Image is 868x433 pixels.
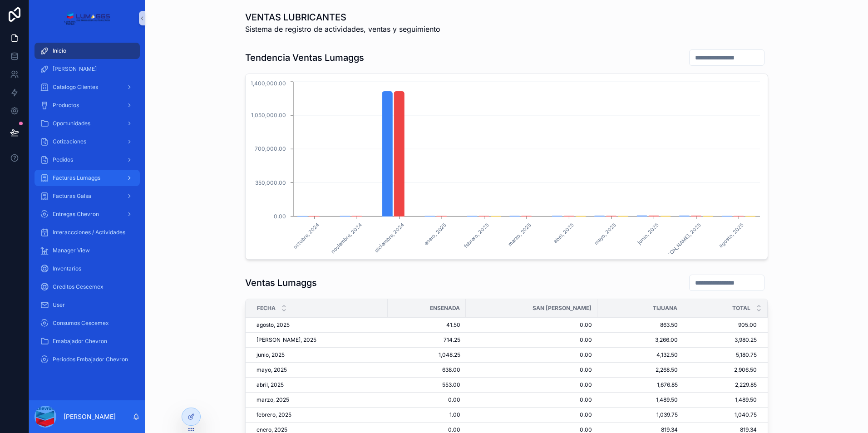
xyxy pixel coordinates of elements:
[53,192,91,200] span: Facturas Galsa
[466,378,598,393] td: 0.00
[53,102,79,109] span: Productos
[35,43,140,59] a: Inicio
[292,221,321,250] text: octubre, 2024
[35,206,140,222] a: Entregas Chevron
[255,145,286,152] tspan: 700,000.00
[53,47,66,54] span: Inicio
[35,279,140,295] a: Creditos Cescemex
[53,265,81,272] span: Inventarios
[245,11,440,24] h1: VENTAS LUBRICANTES
[636,221,660,246] text: junio, 2025
[466,408,598,423] td: 0.00
[35,297,140,313] a: User
[388,408,465,423] td: 1.00
[388,378,465,393] td: 553.00
[552,221,575,244] text: abril, 2025
[35,170,140,186] a: Facturas Lumaggs
[683,318,768,333] td: 905.00
[53,156,73,163] span: Pedidos
[64,11,110,25] img: App logo
[423,221,448,246] text: enero, 2025
[732,305,750,312] span: TOTAL
[466,393,598,408] td: 0.00
[463,221,490,249] text: febrero, 2025
[251,112,286,118] tspan: 1,050,000.00
[246,408,388,423] td: febrero, 2025
[53,283,104,290] span: Creditos Cescemex
[251,79,762,254] div: chart
[35,61,140,77] a: [PERSON_NAME]
[430,305,460,312] span: Ensenada
[53,138,86,145] span: Cotizaciones
[35,261,140,277] a: Inventarios
[246,318,388,333] td: agosto, 2025
[35,315,140,331] a: Consumos Cescemex
[245,51,364,64] h1: Tendencia Ventas Lumaggs
[246,363,388,378] td: mayo, 2025
[718,221,745,249] text: agosto, 2025
[683,333,768,348] td: 3,980.25
[274,213,286,220] tspan: 0.00
[246,348,388,363] td: junio, 2025
[35,188,140,204] a: Facturas Galsa
[597,378,683,393] td: 1,676.85
[35,79,140,95] a: Catalogo Clientes
[35,224,140,241] a: Interaccciones / Actividades
[653,305,677,312] span: Tijuana
[53,211,99,218] span: Entregas Chevron
[466,348,598,363] td: 0.00
[466,318,598,333] td: 0.00
[53,65,97,73] span: [PERSON_NAME]
[35,97,140,113] a: Productos
[64,412,116,421] p: [PERSON_NAME]
[53,356,128,363] span: Periodos Embajador Chevron
[683,408,768,423] td: 1,040.75
[53,338,107,345] span: Emabajador Chevron
[373,221,405,254] text: diciembre, 2024
[330,221,363,255] text: noviembre, 2024
[35,242,140,259] a: Manager View
[35,152,140,168] a: Pedidos
[388,393,465,408] td: 0.00
[255,179,286,186] tspan: 350,000.00
[658,221,703,266] text: [PERSON_NAME], 2025
[53,120,90,127] span: Oportunidades
[388,363,465,378] td: 638.00
[35,351,140,368] a: Periodos Embajador Chevron
[533,305,592,312] span: San [PERSON_NAME]
[53,229,125,236] span: Interaccciones / Actividades
[35,333,140,349] a: Emabajador Chevron
[53,84,98,91] span: Catalogo Clientes
[597,333,683,348] td: 3,266.00
[683,363,768,378] td: 2,906.50
[246,378,388,393] td: abril, 2025
[53,247,90,254] span: Manager View
[251,80,286,87] tspan: 1,400,000.00
[597,348,683,363] td: 4,132.50
[683,378,768,393] td: 2,229.85
[597,363,683,378] td: 2,268.50
[245,276,317,289] h1: Ventas Lumaggs
[597,318,683,333] td: 863.50
[246,393,388,408] td: marzo, 2025
[53,174,100,182] span: Facturas Lumaggs
[466,363,598,378] td: 0.00
[683,393,768,408] td: 1,489.50
[388,348,465,363] td: 1,048.25
[246,333,388,348] td: [PERSON_NAME], 2025
[29,36,145,379] div: scrollable content
[35,133,140,150] a: Cotizaciones
[597,408,683,423] td: 1,039.75
[593,221,617,246] text: mayo, 2025
[683,348,768,363] td: 5,180.75
[507,221,533,247] text: marzo, 2025
[53,301,65,309] span: User
[257,305,276,312] span: Fecha
[597,393,683,408] td: 1,489.50
[53,320,109,327] span: Consumos Cescemex
[388,333,465,348] td: 714.25
[466,333,598,348] td: 0.00
[35,115,140,132] a: Oportunidades
[388,318,465,333] td: 41.50
[245,24,440,34] span: Sistema de registro de actividades, ventas y seguimiento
